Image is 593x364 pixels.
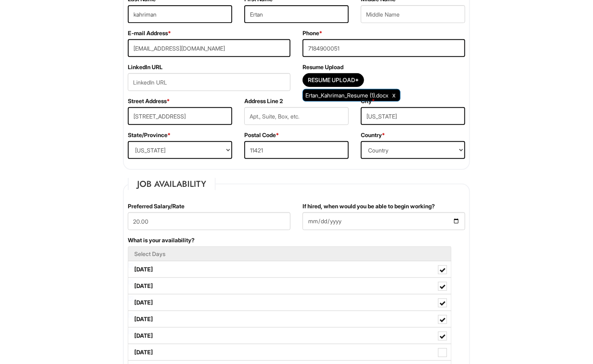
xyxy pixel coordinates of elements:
[244,107,349,125] input: Apt., Suite, Box, etc.
[305,92,388,99] span: Ertan_Kahriman_Resume (1).docx
[128,311,451,327] label: [DATE]
[128,294,451,311] label: [DATE]
[128,141,232,159] select: State/Province
[361,97,375,105] label: City
[128,202,184,210] label: Preferred Salary/Rate
[361,141,465,159] select: Country
[361,107,465,125] input: City
[128,212,290,230] input: Preferred Salary/Rate
[128,63,163,71] label: LinkedIn URL
[303,29,322,37] label: Phone
[303,202,435,210] label: If hired, when would you be able to begin working?
[128,236,195,244] label: What is your availability?
[128,73,290,91] input: LinkedIn URL
[361,131,385,139] label: Country
[128,261,451,277] label: [DATE]
[303,63,343,71] label: Resume Upload
[361,5,465,23] input: Middle Name
[128,178,216,190] legend: Job Availability
[128,5,232,23] input: Last Name
[134,251,445,257] h5: Select Days
[128,29,171,37] label: E-mail Address
[303,73,364,87] button: Resume Upload*Resume Upload*
[303,39,465,57] input: Phone
[128,328,451,344] label: [DATE]
[244,5,349,23] input: First Name
[244,131,279,139] label: Postal Code
[128,278,451,294] label: [DATE]
[128,107,232,125] input: Street Address
[390,90,398,101] a: Clear Uploaded File
[128,97,170,105] label: Street Address
[128,131,171,139] label: State/Province
[128,39,290,57] input: E-mail Address
[128,344,451,360] label: [DATE]
[244,97,283,105] label: Address Line 2
[244,141,349,159] input: Postal Code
